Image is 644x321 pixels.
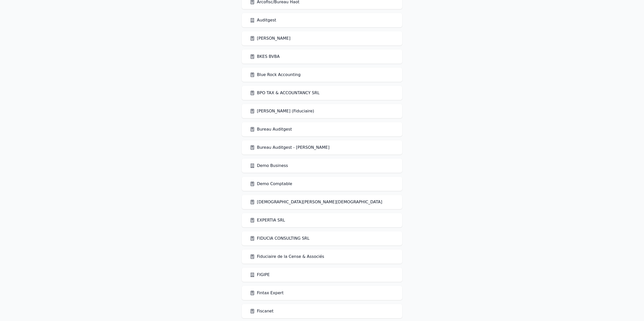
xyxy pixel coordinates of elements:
a: Fintax Expert [250,290,284,296]
a: Demo Comptable [250,181,292,187]
a: FIGIPE [250,272,270,278]
a: BKES BVBA [250,54,280,60]
a: EXPERTIA SRL [250,217,285,223]
a: Demo Business [250,163,288,169]
a: Auditgest [250,17,276,23]
a: Blue Rock Accounting [250,72,301,78]
a: BPO TAX & ACCOUNTANCY SRL [250,90,319,96]
a: [PERSON_NAME] [250,35,290,41]
a: Bureau Auditgest - [PERSON_NAME] [250,144,330,151]
a: Bureau Auditgest [250,126,292,132]
a: [PERSON_NAME] (Fiduciaire) [250,108,314,114]
a: FIDUCIA CONSULTING SRL [250,235,309,241]
a: Fiscanet [250,308,274,314]
a: [DEMOGRAPHIC_DATA][PERSON_NAME][DEMOGRAPHIC_DATA] [250,199,382,205]
a: Fiduciaire de la Cense & Associés [250,254,324,260]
